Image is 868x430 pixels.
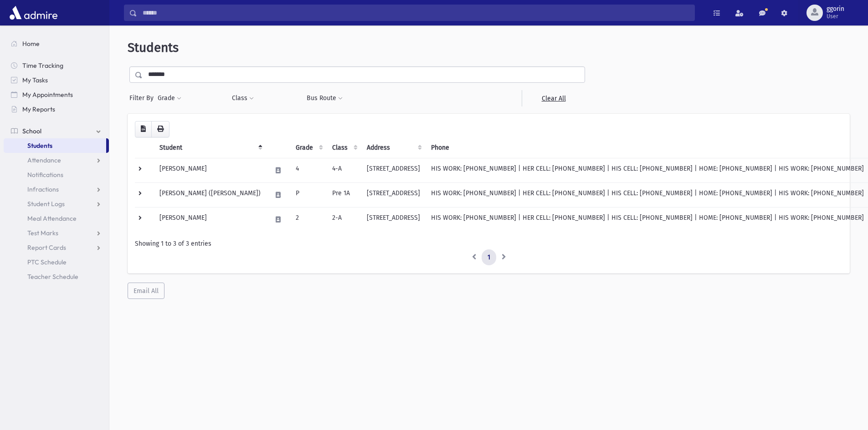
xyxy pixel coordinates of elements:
[361,137,426,158] th: Address: activate to sort column ascending
[4,138,106,153] a: Students
[128,40,179,55] span: Students
[27,229,58,237] span: Test Marks
[290,182,327,207] td: P
[290,158,327,182] td: 4
[4,240,109,255] a: Report Cards
[4,211,109,226] a: Meal Attendance
[27,273,78,281] span: Teacher Schedule
[327,158,361,182] td: 4-A
[4,182,109,197] a: Infractions
[4,255,109,269] a: PTC Schedule
[4,87,109,102] a: My Appointments
[27,156,61,164] span: Attendance
[4,197,109,211] a: Student Logs
[327,137,361,158] th: Class: activate to sort column ascending
[22,127,41,135] span: School
[4,167,109,182] a: Notifications
[22,105,55,113] span: My Reports
[327,207,361,232] td: 2-A
[7,4,60,22] img: AdmirePro
[4,102,109,116] a: My Reports
[137,5,694,21] input: Search
[27,142,52,150] span: Students
[22,91,73,99] span: My Appointments
[154,158,266,182] td: [PERSON_NAME]
[361,158,426,182] td: [STREET_ADDRESS]
[290,207,327,232] td: 2
[128,283,164,299] button: Email All
[22,76,48,84] span: My Tasks
[231,90,254,106] button: Class
[27,258,67,266] span: PTC Schedule
[827,13,844,20] span: User
[135,239,842,248] div: Showing 1 to 3 of 3 entries
[522,90,585,106] a: Clear All
[4,226,109,240] a: Test Marks
[290,137,327,158] th: Grade: activate to sort column ascending
[27,243,66,252] span: Report Cards
[4,58,109,73] a: Time Tracking
[157,90,182,106] button: Grade
[27,200,65,208] span: Student Logs
[154,207,266,232] td: [PERSON_NAME]
[4,36,109,51] a: Home
[154,182,266,207] td: [PERSON_NAME] ([PERSON_NAME])
[22,61,63,70] span: Time Tracking
[306,90,343,106] button: Bus Route
[361,182,426,207] td: [STREET_ADDRESS]
[135,121,152,137] button: CSV
[327,182,361,207] td: Pre 1A
[154,137,266,158] th: Student: activate to sort column descending
[27,214,77,223] span: Meal Attendance
[361,207,426,232] td: [STREET_ADDRESS]
[4,269,109,284] a: Teacher Schedule
[4,73,109,87] a: My Tasks
[27,171,63,179] span: Notifications
[22,40,40,48] span: Home
[151,121,169,137] button: Print
[4,153,109,167] a: Attendance
[827,5,844,13] span: ggorin
[129,93,157,103] span: Filter By
[482,249,496,266] a: 1
[4,124,109,138] a: School
[27,185,59,193] span: Infractions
